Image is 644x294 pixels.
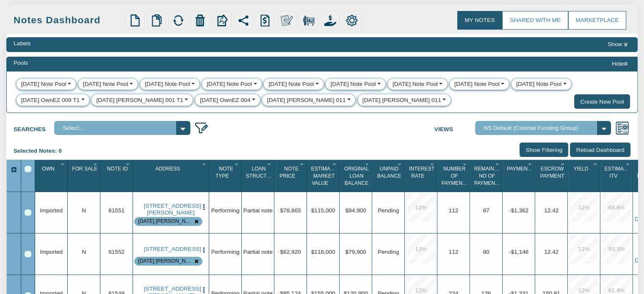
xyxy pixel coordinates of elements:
[200,160,208,168] div: Column Menu
[311,249,335,255] span: $118,000
[603,235,631,263] div: 53.3
[155,166,180,172] span: Address
[200,203,207,211] img: cell-menu.png
[276,163,307,189] div: Note Price Sort None
[409,166,434,179] span: Interest Rate
[559,160,567,168] div: Column Menu
[21,80,66,88] div: [DATE] Note Pool
[461,160,469,168] div: Column Menu
[544,249,558,255] span: 12.42
[573,166,588,172] span: Yield
[504,163,535,189] div: Payment(P&I) Sort None
[341,163,372,189] div: Sort None
[474,166,503,187] span: Remaining No Of Payments
[483,207,489,214] span: 87
[526,160,534,168] div: Column Menu
[200,96,250,104] div: [DATE] OwnEZ 004
[344,166,369,187] span: Original Loan Balance
[216,166,233,179] span: Note Type
[449,249,459,255] span: 112
[472,163,502,189] div: Remaining No Of Payments Sort None
[298,160,306,168] div: Column Menu
[624,160,632,168] div: Column Menu
[211,163,241,189] div: Note Type Sort None
[25,209,31,216] div: Row 1, Row Selection Checkbox
[7,166,20,174] div: Expand All
[309,163,339,189] div: Sort None
[516,80,561,88] div: [DATE] Note Pool
[434,121,475,133] label: Views
[428,160,437,168] div: Column Menu
[82,207,86,214] span: N
[309,163,339,189] div: Estimated Market Value Sort None
[243,163,274,189] div: Loan Structure Sort None
[540,166,564,179] span: Escrow Payment
[37,163,67,189] div: Own Sort None
[144,203,198,217] a: 1124 Groff Ave, Indianapolis, IN, 46222
[472,163,502,189] div: Sort None
[200,286,207,294] img: cell-menu.png
[243,163,274,189] div: Sort None
[200,203,207,211] button: Press to open the note menu
[83,80,128,88] div: [DATE] Note Pool
[407,235,435,263] div: 12.0
[504,163,535,189] div: Sort None
[392,80,438,88] div: [DATE] Note Pool
[211,163,241,189] div: Sort None
[211,249,240,255] span: Performing
[14,143,68,159] div: Selected Notes: 0
[605,39,630,49] button: Show
[172,14,184,26] img: refresh.png
[509,207,528,214] span: -$1,362
[509,249,528,255] span: -$1,146
[374,163,404,189] div: Unpaid Balance Sort None
[483,249,489,255] span: 80
[615,121,629,135] img: views.png
[494,160,502,168] div: Column Menu
[138,218,193,225] div: Note is contained in the pool 8-26-25 Snodgrass 011
[396,160,404,168] div: Column Menu
[108,249,124,255] span: 61552
[406,163,437,189] div: Interest Rate Sort None
[439,163,470,189] div: Number Of Payments Sort None
[69,163,100,189] div: Sort None
[276,163,307,189] div: Sort None
[507,166,543,172] span: Payment(P&I)
[265,160,274,168] div: Column Menu
[124,160,132,168] div: Column Menu
[82,249,86,255] span: N
[268,80,314,88] div: [DATE] Note Pool
[520,143,568,157] input: Show Filtering
[311,207,335,214] span: $115,000
[454,80,500,88] div: [DATE] Note Pool
[211,207,240,214] span: Performing
[129,14,141,26] img: new.png
[331,80,376,88] div: [DATE] Note Pool
[200,246,207,254] button: Press to open the note menu
[281,14,293,26] img: make_own.png
[574,94,630,108] button: Create New Pool
[59,160,67,168] div: Column Menu
[603,193,631,222] div: 68.6
[200,247,207,254] img: cell-menu.png
[449,207,459,214] span: 112
[602,163,633,189] div: Estimated Itv Sort None
[570,235,598,263] div: 12.0
[200,286,207,294] button: Press to open the note menu
[69,163,100,189] div: For Sale Sort None
[102,163,133,189] div: Note Id Sort None
[537,163,567,189] div: Escrow Payment Sort None
[363,160,371,168] div: Column Menu
[40,207,63,214] span: Imported
[280,207,301,214] span: $78,865
[267,96,346,104] div: [DATE] [PERSON_NAME] 011
[406,163,437,189] div: Sort None
[135,163,209,189] div: Address Sort None
[108,207,124,214] span: 61551
[14,39,30,48] div: Labels
[570,193,598,222] div: 12.0
[602,163,633,189] div: Sort None
[407,193,435,222] div: 12.0
[378,207,399,214] span: Pending
[259,14,271,26] img: history.png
